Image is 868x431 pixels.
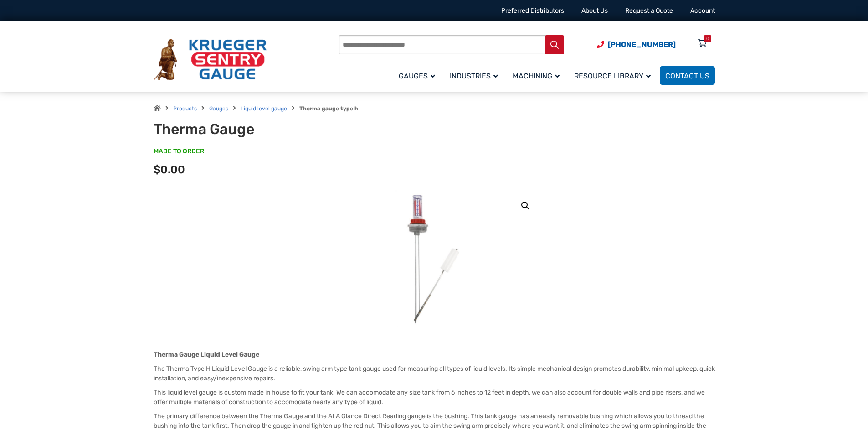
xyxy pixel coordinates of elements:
a: Gauges [209,105,228,112]
a: Liquid level gauge [241,105,287,112]
a: Contact Us [660,66,715,85]
span: Resource Library [574,72,651,80]
img: Krueger Sentry Gauge [154,39,267,81]
a: Account [690,7,715,15]
img: Therma Gauge [365,190,502,327]
a: View full-screen image gallery [517,197,534,214]
a: Resource Library [569,65,660,86]
span: $0.00 [154,163,185,176]
a: Products [173,105,197,112]
p: This liquid level gauge is custom made in house to fit your tank. We can accomodate any size tank... [154,388,715,407]
div: 0 [706,35,709,42]
strong: Therma gauge type h [299,105,358,112]
a: Machining [507,65,569,86]
a: Gauges [393,65,444,86]
a: Request a Quote [625,7,673,15]
h1: Therma Gauge [154,120,378,138]
span: Contact Us [665,72,709,80]
span: Machining [513,72,560,80]
span: [PHONE_NUMBER] [608,40,676,49]
a: Preferred Distributors [501,7,564,15]
span: MADE TO ORDER [154,147,204,156]
a: Phone Number (920) 434-8860 [597,39,676,50]
a: About Us [581,7,608,15]
p: The Therma Type H Liquid Level Gauge is a reliable, swing arm type tank gauge used for measuring ... [154,364,715,383]
span: Industries [450,72,498,80]
span: Gauges [399,72,435,80]
a: Industries [444,65,507,86]
strong: Therma Gauge Liquid Level Gauge [154,351,259,358]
